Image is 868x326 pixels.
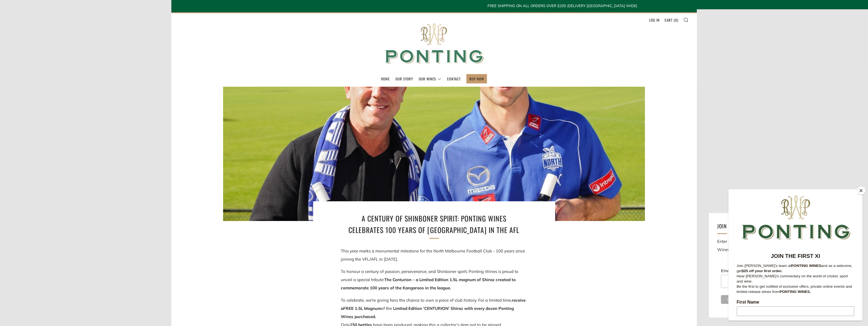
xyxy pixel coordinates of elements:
strong: The Centurion – a Limited Edition 1.5L magnum of Shiraz created to commemorate 100 years of the K... [341,277,516,290]
p: Join [PERSON_NAME]'s team at and as a welcome, get [8,74,126,84]
strong: Limited Edition ‘ [393,306,425,311]
button: SUBSCRIBE [6,21,862,31]
span: To celebrate, we're giving fans the chance to own a piece of club history. For a limited time, [341,298,526,311]
a: Our Wines [419,74,441,83]
a: Our Story [396,74,413,83]
a: BUY NOW [469,74,484,83]
label: Last Name [8,133,126,140]
span: To honour a century of passion, perseverance, and Shinboner spirit, Ponting Wines is proud to unv... [341,269,519,282]
span: 0 [675,17,677,23]
input: Subscribe [8,179,126,189]
a: Log in [650,16,660,24]
strong: PONTING WINES. [51,100,82,104]
button: Close [857,187,865,195]
span: This year marks a monumental milestone for the North Melbourne Football Club - 100 years since jo... [341,248,525,262]
p: Be the first to get notified of exclusive offers, private online events and limited release wines... [8,95,126,105]
a: Contact [447,74,461,83]
a: Cart (0) [665,16,679,24]
strong: FREE 1.5L Magnum [344,306,381,311]
strong: $25 off your first order. [13,80,54,84]
strong: JOIN THE FIRST XI [42,64,92,70]
a: Home [381,74,390,83]
span: of the [381,306,392,311]
p: Hear [PERSON_NAME]'s commentary on the world of cricket, sport and wine. [8,84,126,95]
label: Email [8,156,126,163]
label: First Name [8,110,126,117]
h1: A Century of Shinboner Spirit: Ponting Wines Celebrates 100 Years of [GEOGRAPHIC_DATA] in the AFL [344,213,524,235]
img: Ponting Wines [379,13,489,74]
strong: CENTURION’ Shiraz with every dozen Ponting Wines purchased. [341,306,514,319]
span: We will send you a confirmation email to subscribe. I agree to sign up to the Ponting Wines newsl... [8,196,123,220]
strong: JOIN THE FIRST XI [402,7,466,15]
strong: PONTING WINES [63,74,93,78]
